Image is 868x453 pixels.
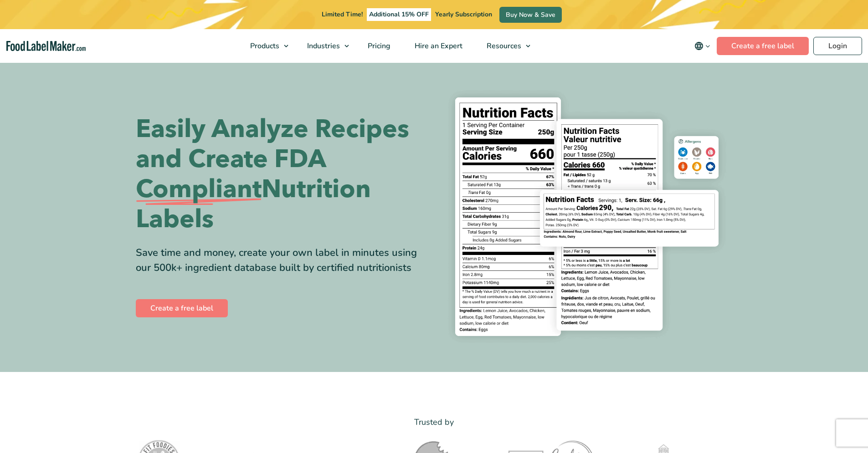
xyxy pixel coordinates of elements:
a: Industries [295,29,354,63]
a: Create a free label [136,299,228,317]
a: Buy Now & Save [499,7,562,23]
a: Resources [475,29,535,63]
a: Create a free label [717,37,809,55]
span: Products [247,41,280,51]
p: Trusted by [136,416,733,429]
span: Hire an Expert [412,41,463,51]
a: Products [238,29,293,63]
span: Pricing [365,41,391,51]
div: Save time and money, create your own label in minutes using our 500k+ ingredient database built b... [136,245,427,275]
span: Additional 15% OFF [367,8,431,21]
a: Pricing [356,29,401,63]
span: Limited Time! [322,10,363,19]
a: Hire an Expert [403,29,473,63]
a: Login [813,37,862,55]
span: Compliant [136,174,262,204]
span: Industries [304,41,341,51]
h1: Easily Analyze Recipes and Create FDA Nutrition Labels [136,114,427,234]
span: Resources [484,41,522,51]
span: Yearly Subscription [435,10,492,19]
